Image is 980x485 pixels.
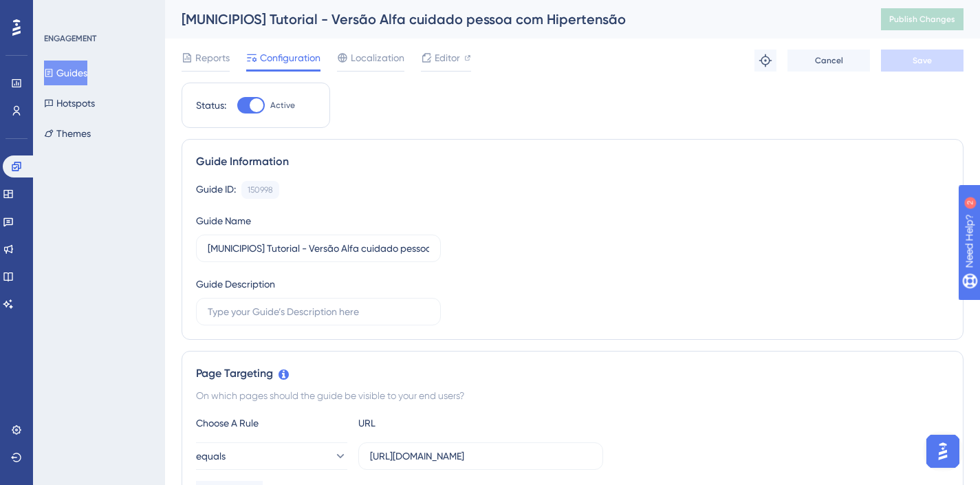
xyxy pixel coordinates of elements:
span: Active [270,100,295,111]
span: Editor [435,50,460,66]
div: Page Targeting [196,365,949,382]
input: yourwebsite.com/path [370,449,591,464]
div: URL [358,415,510,431]
span: Cancel [815,55,843,66]
input: Type your Guide’s Name here [208,241,429,256]
button: Save [881,50,963,72]
div: Guide Name [196,213,251,229]
span: Need Help? [32,3,86,20]
div: Status: [196,97,226,114]
div: 2 [96,7,100,18]
div: ENGAGEMENT [44,33,96,44]
div: Choose A Rule [196,415,347,431]
span: Reports [195,50,230,66]
span: equals [196,448,226,464]
div: Guide Description [196,276,275,292]
button: Publish Changes [881,8,963,30]
span: Localization [351,50,404,66]
button: Themes [44,121,91,146]
input: Type your Guide’s Description here [208,304,429,319]
div: Guide ID: [196,181,236,199]
div: 150998 [248,184,273,195]
iframe: UserGuiding AI Assistant Launcher [922,431,963,472]
button: Hotspots [44,91,95,116]
span: Configuration [260,50,320,66]
button: Cancel [787,50,870,72]
span: Save [913,55,932,66]
div: [MUNICIPIOS] Tutorial - Versão Alfa cuidado pessoa com Hipertensão [182,10,847,29]
div: On which pages should the guide be visible to your end users? [196,387,949,404]
span: Publish Changes [889,14,955,25]
div: Guide Information [196,153,949,170]
button: equals [196,442,347,470]
button: Guides [44,61,87,85]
